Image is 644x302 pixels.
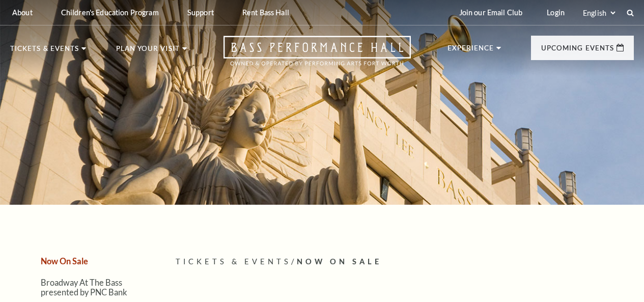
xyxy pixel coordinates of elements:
[581,8,617,18] select: Select:
[12,8,33,17] p: About
[187,8,214,17] p: Support
[61,8,159,17] p: Children's Education Program
[176,256,634,268] p: /
[41,278,127,297] a: Broadway At The Bass presented by PNC Bank
[541,45,614,57] p: Upcoming Events
[116,45,180,58] p: Plan Your Visit
[242,8,289,17] p: Rent Bass Hall
[176,257,291,266] span: Tickets & Events
[10,45,79,58] p: Tickets & Events
[447,45,494,57] p: Experience
[297,257,382,266] span: Now On Sale
[41,256,88,266] a: Now On Sale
